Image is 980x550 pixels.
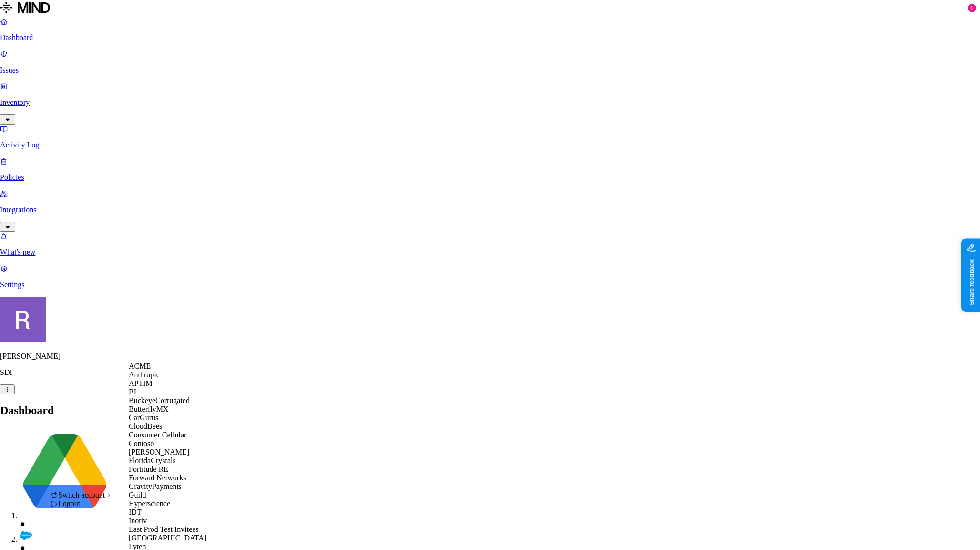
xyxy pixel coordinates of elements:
[129,457,176,465] span: FloridaCrystals
[51,499,112,508] div: Logout
[129,396,190,405] span: BuckeyeCorrugated
[129,508,142,516] span: IDT
[58,491,105,499] span: Switch account
[129,491,146,499] span: Guild
[129,371,160,379] span: Anthropic
[129,439,154,447] span: Contoso
[129,482,182,490] span: GravityPayments
[129,431,186,439] span: Consumer Cellular
[129,388,136,396] span: BI
[129,414,158,422] span: CarGurus
[129,499,170,508] span: Hyperscience
[129,448,189,456] span: [PERSON_NAME]
[129,465,168,473] span: Fortitude RE
[129,525,199,533] span: Last Prod Test Invitees
[129,517,147,525] span: Inotiv
[129,474,186,482] span: Forward Networks
[129,362,151,370] span: ACME
[129,422,162,430] span: CloudBees
[129,534,206,542] span: [GEOGRAPHIC_DATA]
[129,379,153,387] span: APTIM
[129,405,169,413] span: ButterflyMX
